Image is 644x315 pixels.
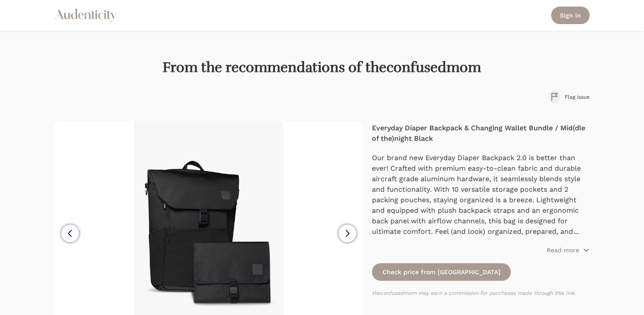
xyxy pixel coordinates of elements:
p: Our brand new Everyday Diaper Backpack 2.0 is better than ever! Crafted with premium easy-to-clea... [372,153,590,237]
span: Flag issue [565,93,590,100]
p: theconfusedmom may earn a commission for purchases made through this link. [372,290,590,297]
a: Sign in [551,7,590,24]
button: Flag issue [549,90,590,104]
button: Read more [547,246,590,254]
p: Read more [547,246,579,254]
h4: Everyday Diaper Backpack & Changing Wallet Bundle / Mid(dle of the)night Black [372,123,590,144]
a: Check price from [GEOGRAPHIC_DATA] [372,263,511,281]
h1: From the recommendations of theconfusedmom [54,59,590,76]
